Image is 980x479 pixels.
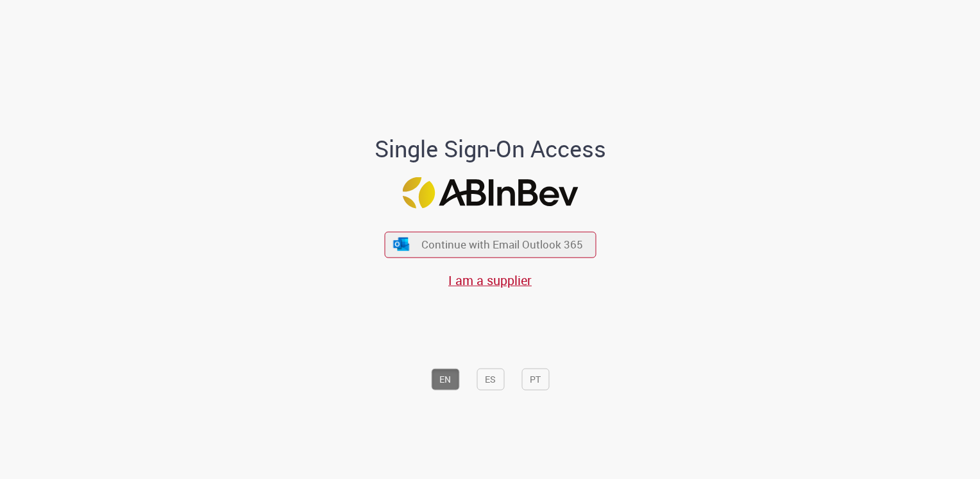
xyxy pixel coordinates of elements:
img: ícone Azure/Microsoft 360 [393,238,410,251]
a: I am a supplier [448,271,532,288]
button: PT [521,368,549,390]
button: ícone Azure/Microsoft 360 Continue with Email Outlook 365 [384,231,596,257]
h1: Single Sign-On Access [312,136,668,162]
button: ES [477,368,504,390]
span: Continue with Email Outlook 365 [421,237,583,252]
img: Logo ABInBev [402,177,578,208]
button: EN [431,368,459,390]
